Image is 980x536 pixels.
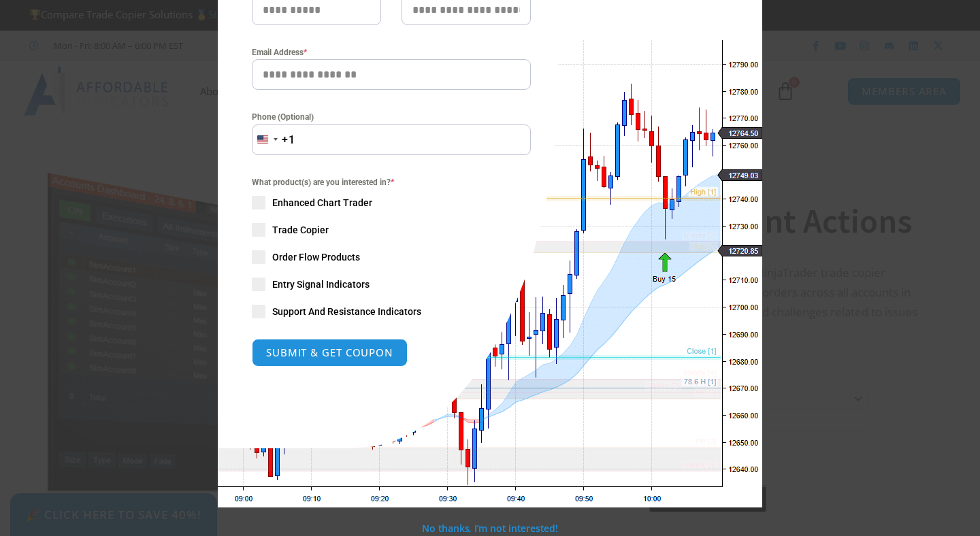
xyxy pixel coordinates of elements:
span: Enhanced Chart Trader [272,196,372,210]
span: Entry Signal Indicators [272,278,370,291]
label: Order Flow Products [252,250,531,264]
button: Selected country [252,124,295,155]
label: Support And Resistance Indicators [252,305,531,318]
label: Enhanced Chart Trader [252,196,531,210]
label: Email Address [252,46,531,59]
span: What product(s) are you interested in? [252,175,531,189]
span: Order Flow Products [272,250,360,264]
label: Trade Copier [252,223,531,237]
button: SUBMIT & GET COUPON [252,339,408,367]
div: +1 [282,131,295,149]
label: Entry Signal Indicators [252,278,531,291]
a: No thanks, I’m not interested! [422,522,557,535]
label: Phone (Optional) [252,110,531,124]
span: Support And Resistance Indicators [272,305,421,318]
span: Trade Copier [272,223,329,237]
